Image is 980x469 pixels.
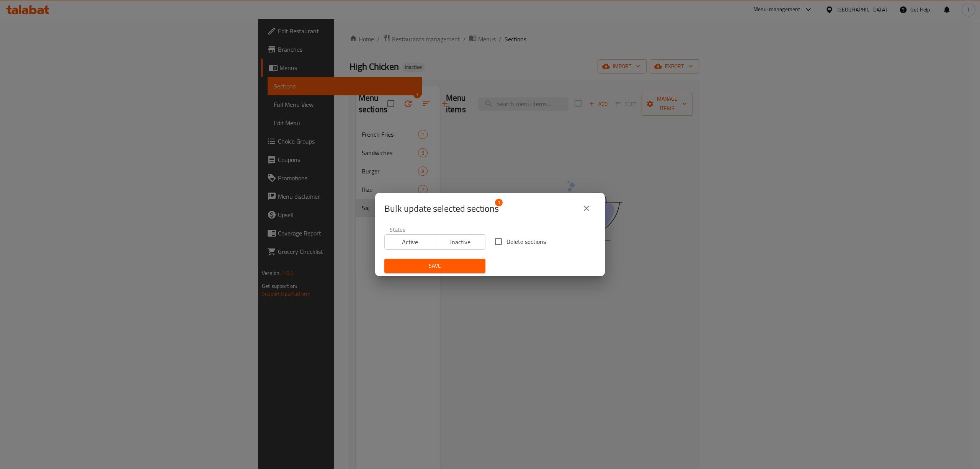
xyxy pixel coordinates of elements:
span: Active [388,237,432,248]
span: 1 [495,199,503,206]
button: Inactive [435,234,486,250]
button: close [577,199,596,217]
span: Delete sections [506,237,546,246]
button: Active [384,234,435,250]
span: Inactive [438,237,483,248]
button: Save [384,259,485,273]
span: Save [390,261,479,271]
span: Selected section count [384,203,499,215]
